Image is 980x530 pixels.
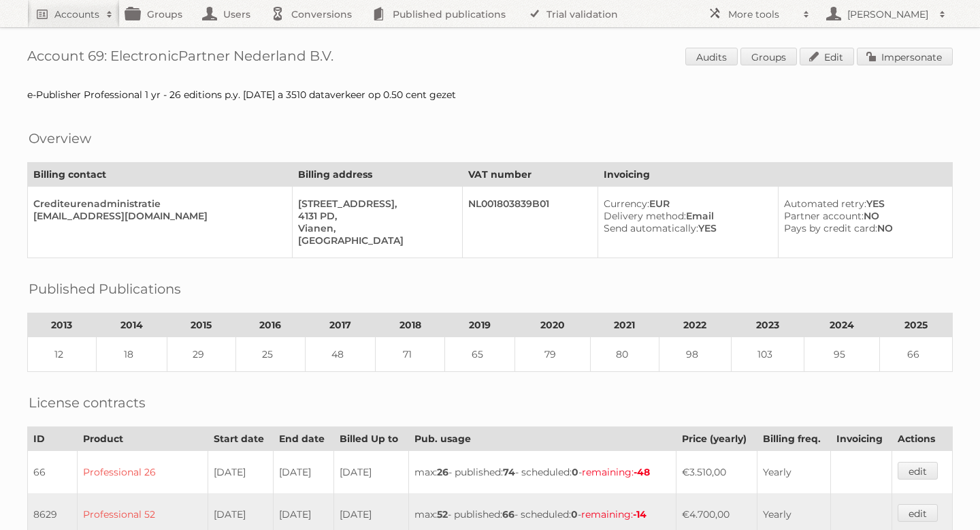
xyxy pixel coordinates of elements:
[582,466,650,478] span: remaining:
[571,508,578,520] strong: 0
[78,427,208,451] th: Product
[830,427,892,451] th: Invoicing
[732,313,804,337] th: 2023
[408,451,676,494] td: max: - published: - scheduled: -
[334,451,408,494] td: [DATE]
[740,48,797,65] a: Groups
[604,222,698,234] span: Send automatically:
[298,198,451,210] div: [STREET_ADDRESS],
[581,508,647,520] span: remaining:
[634,466,650,478] strong: -48
[29,392,146,413] h2: License contracts
[462,187,598,258] td: NL001803839B01
[892,427,952,451] th: Actions
[502,508,514,520] strong: 66
[604,210,767,222] div: Email
[844,7,932,21] h2: [PERSON_NAME]
[898,504,938,522] a: edit
[293,163,462,187] th: Billing address
[784,222,941,234] div: NO
[28,337,97,372] td: 12
[29,279,181,299] h2: Published Publications
[676,451,757,494] td: €3.510,00
[167,313,236,337] th: 2015
[167,337,236,372] td: 29
[784,210,864,222] span: Partner account:
[375,337,445,372] td: 71
[898,462,938,480] a: edit
[604,198,649,210] span: Currency:
[96,313,167,337] th: 2014
[804,313,880,337] th: 2024
[784,198,941,210] div: YES
[515,337,591,372] td: 79
[274,427,334,451] th: End date
[208,451,274,494] td: [DATE]
[27,89,953,101] div: e-Publisher Professional 1 yr - 26 editions p.y. [DATE] a 3510 dataverkeer op 0.50 cent gezet
[28,313,97,337] th: 2013
[604,198,767,210] div: EUR
[591,337,659,372] td: 80
[33,210,281,222] div: [EMAIL_ADDRESS][DOMAIN_NAME]
[235,313,306,337] th: 2016
[659,337,732,372] td: 98
[880,337,953,372] td: 66
[800,48,854,65] a: Edit
[857,48,953,65] a: Impersonate
[437,466,448,478] strong: 26
[274,451,334,494] td: [DATE]
[33,198,281,210] div: Crediteurenadministratie
[503,466,515,478] strong: 74
[728,7,796,21] h2: More tools
[676,427,757,451] th: Price (yearly)
[306,337,376,372] td: 48
[598,163,953,187] th: Invoicing
[208,427,274,451] th: Start date
[659,313,732,337] th: 2022
[437,508,448,520] strong: 52
[235,337,306,372] td: 25
[572,466,578,478] strong: 0
[445,337,515,372] td: 65
[334,427,408,451] th: Billed Up to
[27,48,953,68] h1: Account 69: ElectronicPartner Nederland B.V.
[685,48,738,65] a: Audits
[604,222,767,234] div: YES
[515,313,591,337] th: 2020
[784,210,941,222] div: NO
[306,313,376,337] th: 2017
[784,198,866,210] span: Automated retry:
[633,508,647,520] strong: -14
[54,7,99,21] h2: Accounts
[757,427,830,451] th: Billing freq.
[408,427,676,451] th: Pub. usage
[757,451,830,494] td: Yearly
[96,337,167,372] td: 18
[604,210,686,222] span: Delivery method:
[375,313,445,337] th: 2018
[880,313,953,337] th: 2025
[462,163,598,187] th: VAT number
[591,313,659,337] th: 2021
[298,234,451,247] div: [GEOGRAPHIC_DATA]
[445,313,515,337] th: 2019
[298,210,451,222] div: 4131 PD,
[298,222,451,234] div: Vianen,
[28,163,293,187] th: Billing contact
[78,451,208,494] td: Professional 26
[732,337,804,372] td: 103
[784,222,877,234] span: Pays by credit card:
[28,427,78,451] th: ID
[28,451,78,494] td: 66
[804,337,880,372] td: 95
[29,128,91,149] h2: Overview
